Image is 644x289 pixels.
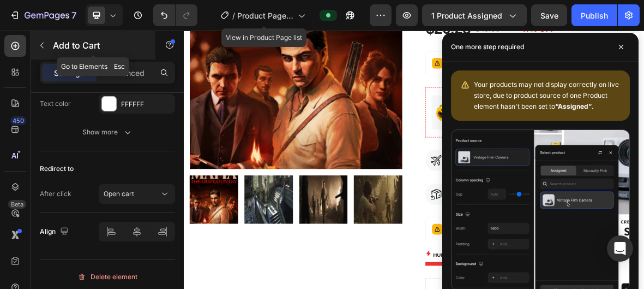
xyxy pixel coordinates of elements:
button: Publish [571,4,617,26]
span: / [232,10,235,21]
p: Setup options like colors, sizes with product variant. [372,275,624,286]
p: One more step required [451,42,524,52]
div: Show more [82,127,133,138]
button: Save [531,4,567,26]
span: Add new variant [534,276,584,284]
b: “Assigned” [555,102,592,110]
span: sync data [594,276,624,284]
button: Open cart [99,184,175,204]
span: or [584,276,624,284]
p: Highlight key benefits with product description. [372,39,606,50]
span: Save [540,11,558,20]
p: Advanced [107,67,145,79]
p: Free Hemoton Helmet! [417,91,636,109]
div: Text color [40,99,71,109]
p: 24/7 support [544,234,619,247]
div: After click [40,189,71,199]
p: Settings [54,67,85,79]
div: Align [40,225,71,239]
p: After-Sale Service [544,219,619,232]
span: 1 product assigned [431,10,502,21]
img: Alt Image [353,92,407,141]
img: Alt Image [504,169,534,200]
img: Alt Image [344,169,374,200]
button: 1 product assigned [422,4,527,26]
div: FFFFFF [121,99,172,109]
img: Alt Image [504,217,534,248]
div: Beta [8,200,26,209]
p: Free delivery and returns [384,186,481,199]
div: Delete element [77,270,137,284]
p: 7 [71,9,76,22]
button: Delete element [40,268,175,286]
p: 1-Year warranty policy [544,186,630,199]
p: Free Delivery [384,170,481,184]
div: Publish [581,10,608,21]
span: or [567,40,606,48]
span: Open cart [104,190,134,198]
span: Your products may not display correctly on live store, due to product source of one Product eleme... [474,80,619,110]
span: Product Page - [DATE] 23:23:18 [237,10,293,21]
p: When you buy one [PERSON_NAME], get one free [PERSON_NAME] [417,115,636,141]
p: Worry-Free Trial [384,219,462,232]
img: Alt Image [344,217,374,248]
div: 450 [10,116,26,125]
span: sync data [576,40,606,48]
div: Redirect to [40,164,74,174]
div: Undo/Redo [153,4,197,26]
button: Show more [40,122,175,142]
p: Add to Cart [53,39,146,52]
p: Warranty [544,170,630,184]
strong: $19,95 ! [489,130,521,139]
button: 7 [4,4,81,26]
span: Add description [519,40,567,48]
div: Open Intercom Messenger [607,235,633,262]
p: 60-Day easy returns [384,234,462,247]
